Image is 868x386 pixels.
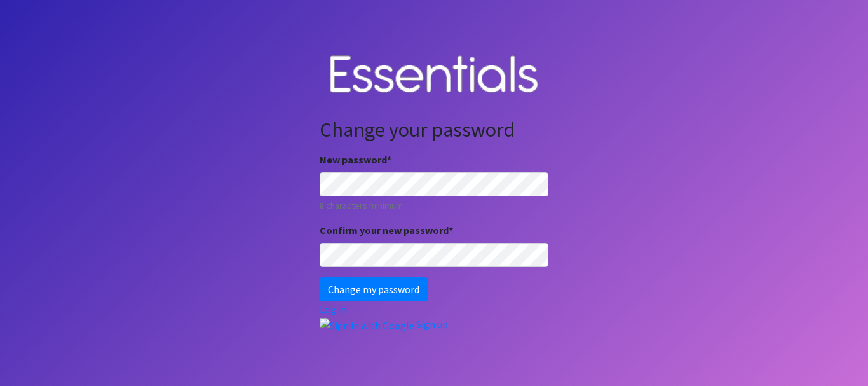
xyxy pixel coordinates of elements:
abbr: required [387,153,391,166]
a: Sign up [416,318,448,331]
label: New password [320,152,391,167]
a: Log in [320,303,346,315]
img: Human Essentials [320,43,548,108]
label: Confirm your new password [320,223,453,238]
small: 8 characters minimum [320,199,548,212]
input: Change my password [320,277,428,301]
img: Sign in with Google [320,318,414,333]
abbr: required [449,224,453,237]
h2: Change your password [320,118,548,142]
